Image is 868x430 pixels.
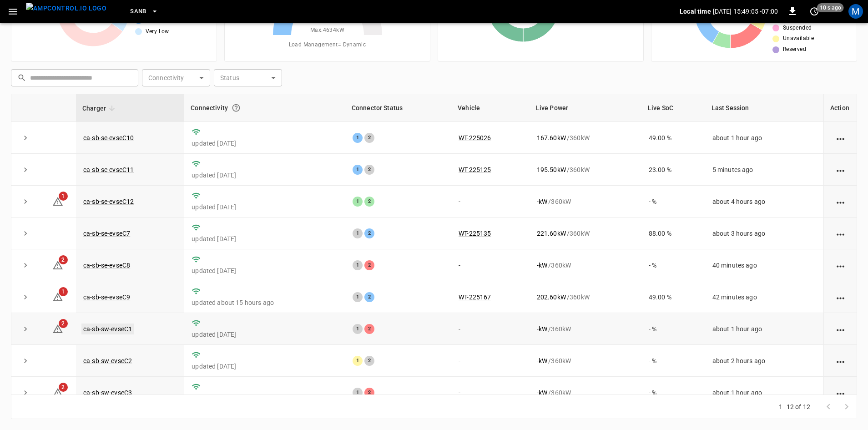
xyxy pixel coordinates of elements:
[641,281,705,313] td: 49.00 %
[52,325,63,332] a: 2
[537,356,547,365] p: - kW
[705,249,823,281] td: 40 minutes ago
[83,134,134,142] a: ca-sb-se-evseC10
[537,165,566,174] p: 195.50 kW
[641,94,705,122] th: Live SoC
[835,133,846,142] div: action cell options
[459,293,491,301] a: WT-225167
[19,386,32,400] button: expand row
[192,298,338,307] p: updated about 15 hours ago
[192,171,338,180] p: updated [DATE]
[192,394,338,403] p: updated [DATE]
[83,262,130,269] a: ca-sb-se-evseC8
[19,163,32,177] button: expand row
[451,313,530,345] td: -
[364,228,374,238] div: 2
[817,3,844,12] span: 10 s ago
[713,7,778,16] p: [DATE] 15:49:05 -07:00
[192,202,338,212] p: updated [DATE]
[451,186,530,218] td: -
[705,154,823,186] td: 5 minutes ago
[705,94,823,122] th: Last Session
[537,261,634,270] div: / 360 kW
[705,345,823,377] td: about 2 hours ago
[783,34,814,43] span: Unavailable
[353,356,363,366] div: 1
[537,133,634,142] div: / 360 kW
[83,198,134,205] a: ca-sb-se-evseC12
[353,260,363,270] div: 1
[537,388,547,397] p: - kW
[807,4,822,19] button: set refresh interval
[353,228,363,238] div: 1
[451,345,530,377] td: -
[353,324,363,334] div: 1
[364,324,374,334] div: 2
[835,324,846,334] div: action cell options
[705,186,823,218] td: about 4 hours ago
[641,122,705,154] td: 49.00 %
[59,192,68,201] span: 1
[59,287,68,296] span: 1
[19,131,32,145] button: expand row
[537,229,566,238] p: 221.60 kW
[130,6,146,17] span: SanB
[353,388,363,398] div: 1
[191,100,339,116] div: Connectivity
[459,230,491,237] a: WT-225135
[364,356,374,366] div: 2
[537,197,547,206] p: - kW
[680,7,711,16] p: Local time
[192,330,338,339] p: updated [DATE]
[823,94,857,122] th: Action
[83,389,132,396] a: ca-sb-sw-evseC3
[83,293,130,301] a: ca-sb-se-evseC9
[19,195,32,208] button: expand row
[81,324,134,334] a: ca-sb-sw-evseC1
[530,94,641,122] th: Live Power
[82,103,118,114] span: Charger
[537,293,634,302] div: / 360 kW
[345,94,451,122] th: Connector Status
[228,100,244,116] button: Connection between the charger and our software.
[353,292,363,302] div: 1
[537,293,566,302] p: 202.60 kW
[641,249,705,281] td: - %
[353,165,363,175] div: 1
[19,258,32,272] button: expand row
[83,230,130,237] a: ca-sb-se-evseC7
[835,388,846,397] div: action cell options
[126,3,162,20] button: SanB
[537,133,566,142] p: 167.60 kW
[83,166,134,173] a: ca-sb-se-evseC11
[537,229,634,238] div: / 360 kW
[26,3,106,14] img: ampcontrol.io logo
[59,319,68,328] span: 2
[835,229,846,238] div: action cell options
[364,292,374,302] div: 2
[783,45,806,54] span: Reserved
[52,261,63,268] a: 2
[835,165,846,174] div: action cell options
[641,345,705,377] td: - %
[641,186,705,218] td: - %
[192,266,338,275] p: updated [DATE]
[52,293,63,300] a: 1
[364,388,374,398] div: 2
[783,24,812,33] span: Suspended
[537,324,547,334] p: - kW
[537,388,634,397] div: / 360 kW
[59,383,68,392] span: 2
[705,377,823,409] td: about 1 hour ago
[353,197,363,207] div: 1
[353,133,363,143] div: 1
[537,356,634,365] div: / 360 kW
[52,389,63,396] a: 2
[364,260,374,270] div: 2
[641,313,705,345] td: - %
[19,322,32,336] button: expand row
[192,362,338,371] p: updated [DATE]
[192,139,338,148] p: updated [DATE]
[451,94,530,122] th: Vehicle
[192,234,338,243] p: updated [DATE]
